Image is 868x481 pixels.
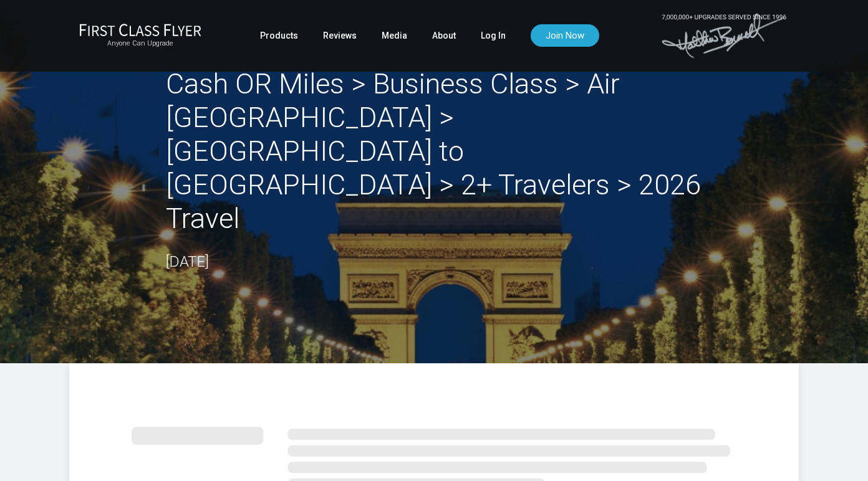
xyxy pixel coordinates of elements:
h2: Cash OR Miles > Business Class > Air [GEOGRAPHIC_DATA] > [GEOGRAPHIC_DATA] to [GEOGRAPHIC_DATA] >... [166,67,702,236]
a: Media [382,24,407,47]
a: Join Now [531,24,599,47]
a: About [432,24,456,47]
a: Log In [481,24,506,47]
time: [DATE] [166,253,209,270]
a: Products [260,24,298,47]
img: First Class Flyer [79,23,201,36]
small: Anyone Can Upgrade [79,39,201,48]
a: First Class FlyerAnyone Can Upgrade [79,23,201,48]
a: Reviews [323,24,357,47]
